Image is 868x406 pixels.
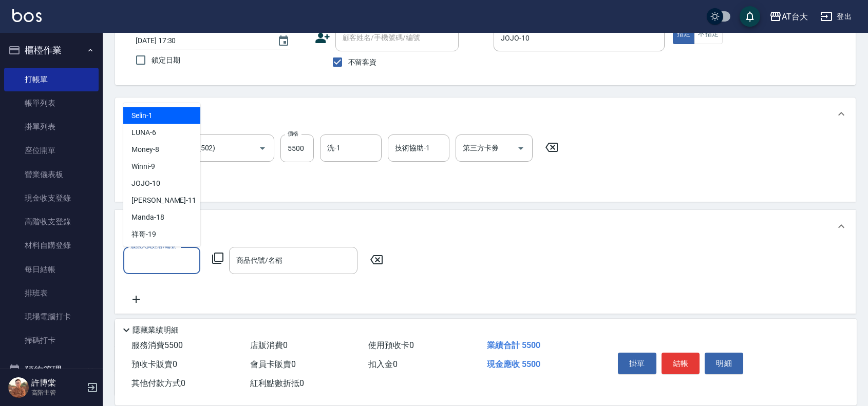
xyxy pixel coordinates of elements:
[131,229,156,240] span: 祥哥 -19
[131,110,153,121] span: Selin -1
[4,210,99,234] a: 高階收支登錄
[4,281,99,305] a: 排班表
[254,140,271,157] button: Open
[131,378,185,388] span: 其他付款方式 0
[131,195,196,206] span: [PERSON_NAME] -11
[271,29,296,53] button: Choose date, selected date is 2025-10-14
[4,305,99,328] a: 現場電腦打卡
[487,359,540,369] span: 現金應收 5500
[250,378,304,388] span: 紅利點數折抵 0
[4,163,99,186] a: 營業儀表板
[673,24,695,44] button: 指定
[4,115,99,139] a: 掛單列表
[152,55,180,66] span: 鎖定日期
[131,127,156,138] span: LUNA -6
[4,234,99,257] a: 材料自購登錄
[250,359,296,369] span: 會員卡販賣 0
[115,210,856,243] div: 店販銷售
[740,6,760,27] button: save
[131,359,177,369] span: 預收卡販賣 0
[368,340,414,350] span: 使用預收卡 0
[31,388,84,397] p: 高階主管
[131,212,164,223] span: Manda -18
[368,359,398,369] span: 扣入金 0
[816,7,856,26] button: 登出
[4,37,99,64] button: 櫃檯作業
[131,178,160,189] span: JOJO -10
[131,161,155,172] span: Winni -9
[131,340,183,350] span: 服務消費 5500
[662,353,700,374] button: 結帳
[4,91,99,115] a: 帳單列表
[288,130,298,138] label: 價格
[250,340,288,350] span: 店販消費 0
[348,57,377,68] span: 不留客資
[513,140,529,157] button: Open
[131,144,159,155] span: Money -8
[4,186,99,210] a: 現金收支登錄
[8,377,29,398] img: Person
[115,98,856,130] div: 項目消費
[765,6,812,27] button: AT台大
[4,357,99,383] button: 預約管理
[12,9,42,22] img: Logo
[4,139,99,162] a: 座位開單
[782,10,808,23] div: AT台大
[487,340,540,350] span: 業績合計 5500
[31,378,84,388] h5: 許博棠
[4,258,99,281] a: 每日結帳
[133,325,179,336] p: 隱藏業績明細
[4,328,99,352] a: 掃碼打卡
[618,353,656,374] button: 掛單
[694,24,723,44] button: 不指定
[4,68,99,91] a: 打帳單
[136,32,267,49] input: YYYY/MM/DD hh:mm
[705,353,743,374] button: 明細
